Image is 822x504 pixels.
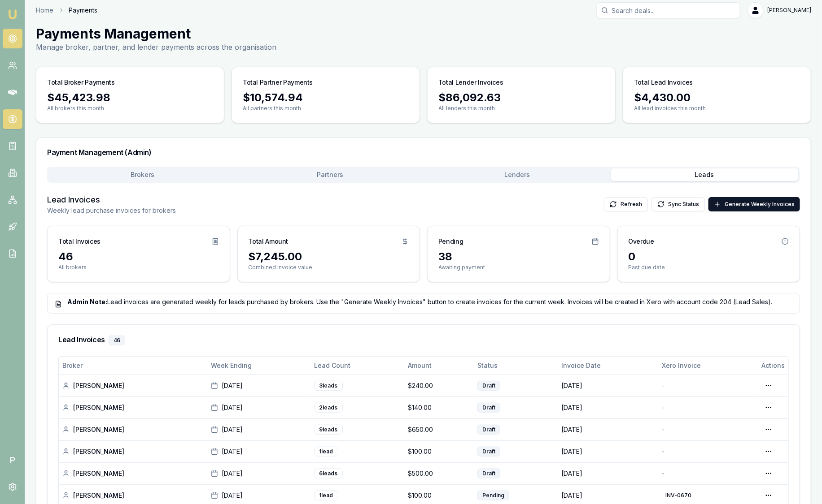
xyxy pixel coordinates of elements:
button: Lenders [424,168,611,181]
th: Actions [758,357,788,375]
input: Search deals [597,2,740,18]
p: Combined invoice value [249,264,409,271]
button: Sync Status [651,197,705,211]
th: Status [474,357,558,375]
div: [DATE] [211,491,307,500]
div: Pending [477,491,509,500]
p: Past due date [629,264,789,271]
div: 2 lead s [315,403,343,413]
div: $4,430.00 [634,90,800,105]
button: Generate Weekly Invoices [708,197,800,211]
div: Draft [477,447,500,457]
div: Draft [477,403,500,413]
h3: Total Amount [249,237,289,246]
div: 38 [438,250,599,264]
span: - [662,404,665,411]
button: Leads [611,168,799,181]
div: 0 [629,250,789,264]
a: Home [36,6,53,15]
div: $500.00 [408,469,470,478]
div: [PERSON_NAME] [62,491,204,500]
div: 3 lead s [315,381,343,391]
button: Refresh [604,197,648,211]
img: emu-icon-u.png [7,9,18,20]
div: 46 [109,336,125,345]
div: $45,423.98 [47,90,213,105]
th: Week Ending [207,357,310,375]
span: - [662,426,665,433]
strong: Admin Note: [67,298,107,306]
div: [PERSON_NAME] [62,447,204,456]
p: All lenders this month [438,105,604,112]
h3: Total Lender Invoices [438,78,503,87]
h3: Total Partner Payments [243,78,313,87]
span: [PERSON_NAME] [767,7,811,14]
div: $100.00 [408,447,470,456]
h3: Payment Management (Admin) [47,149,800,156]
span: - [662,382,665,389]
div: [PERSON_NAME] [62,403,204,412]
h3: Lead Invoices [47,194,176,206]
h3: Lead Invoices [58,336,789,345]
div: $240.00 [408,381,470,390]
p: All brokers this month [47,105,213,112]
th: Invoice Date [558,357,659,375]
p: All brokers [58,264,219,271]
p: Weekly lead purchase invoices for brokers [47,206,176,215]
div: [DATE] [211,469,307,478]
div: $100.00 [408,491,470,500]
div: $140.00 [408,403,470,412]
div: Lead invoices are generated weekly for leads purchased by brokers. Use the "Generate Weekly Invoi... [55,297,792,306]
td: [DATE] [558,418,659,440]
div: [PERSON_NAME] [62,469,204,478]
div: [PERSON_NAME] [62,425,204,434]
div: Draft [477,469,500,478]
div: [DATE] [211,403,307,412]
th: Broker [59,357,207,375]
span: - [662,448,665,455]
h3: Total Lead Invoices [634,78,693,87]
div: $10,574.94 [243,90,409,105]
div: [DATE] [211,381,307,390]
div: [DATE] [211,447,307,456]
span: Payments [69,6,97,15]
button: Partners [236,168,424,181]
th: Amount [404,357,474,375]
th: Lead Count [311,357,405,375]
div: 6 lead s [315,469,343,478]
div: Draft [477,381,500,391]
div: 1 lead [315,447,338,457]
div: 1 lead [315,491,338,500]
td: [DATE] [558,462,659,484]
div: [DATE] [211,425,307,434]
p: Manage broker, partner, and lender payments across the organisation [36,42,276,52]
p: All partners this month [243,105,409,112]
div: 46 [58,250,219,264]
h3: Overdue [629,237,655,246]
div: Draft [477,425,500,435]
p: All lead invoices this month [634,105,800,112]
h3: Total Broker Payments [47,78,115,87]
td: [DATE] [558,396,659,418]
th: Xero Invoice [658,357,758,375]
div: 9 lead s [315,425,343,435]
h3: Pending [438,237,463,246]
h3: Total Invoices [58,237,101,246]
div: $650.00 [408,425,470,434]
td: [DATE] [558,375,659,396]
button: Brokers [49,168,236,181]
div: [PERSON_NAME] [62,381,204,390]
h1: Payments Management [36,26,276,42]
div: $86,092.63 [438,90,604,105]
nav: breadcrumb [36,6,97,15]
div: $7,245.00 [249,250,409,264]
span: P [3,450,22,470]
p: Awaiting payment [438,264,599,271]
button: INV-0670 [662,488,695,503]
span: - [662,470,665,477]
td: [DATE] [558,440,659,462]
